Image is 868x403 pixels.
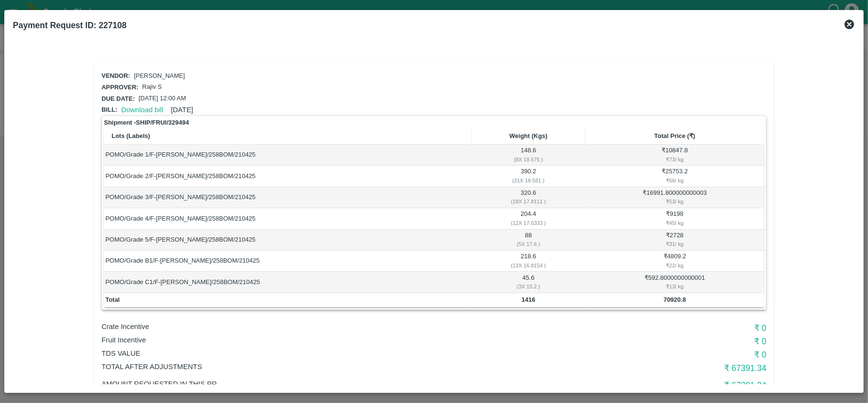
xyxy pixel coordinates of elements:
[587,197,763,206] div: ₹ 53 / kg
[545,361,766,375] h6: ₹ 67391.34
[102,95,135,102] span: Due date:
[654,132,695,139] b: Total Price (₹)
[104,145,471,166] td: POMO/Grade 1/F-[PERSON_NAME]/258BOM/210425
[105,296,120,303] b: Total
[521,296,535,303] b: 1416
[473,176,584,185] div: ( 21 X 18.581 )
[545,321,766,335] h6: ₹ 0
[587,282,763,291] div: ₹ 13 / kg
[664,296,686,303] b: 70920.8
[121,106,163,114] a: Download bill
[102,321,545,332] p: Crate Incentive
[104,251,471,272] td: POMO/Grade B1/F-[PERSON_NAME]/258BOM/210425
[545,379,766,392] h6: ₹ 67391.34
[587,176,763,185] div: ₹ 66 / kg
[471,230,585,251] td: 88
[585,208,764,229] td: ₹ 9198
[473,197,584,206] div: ( 18 X 17.8111 )
[587,240,763,248] div: ₹ 31 / kg
[471,145,585,166] td: 148.6
[104,187,471,208] td: POMO/Grade 3/F-[PERSON_NAME]/258BOM/210425
[473,155,584,164] div: ( 8 X 18.575 )
[585,187,764,208] td: ₹ 16991.800000000003
[102,335,545,345] p: Fruit Incentive
[104,166,471,187] td: POMO/Grade 2/F-[PERSON_NAME]/258BOM/210425
[13,21,126,30] b: Payment Request ID: 227108
[471,187,585,208] td: 320.6
[102,361,545,372] p: Total After adjustments
[587,155,763,164] div: ₹ 73 / kg
[142,83,162,92] p: Rajiv S
[102,106,117,113] span: Bill:
[102,348,545,359] p: TDS VALUE
[473,219,584,227] div: ( 12 X 17.0333 )
[134,72,185,81] p: [PERSON_NAME]
[473,261,584,270] div: ( 13 X 16.8154 )
[104,118,189,127] strong: Shipment - SHIP/FRUI/329494
[473,282,584,291] div: ( 3 X 15.2 )
[545,335,766,348] h6: ₹ 0
[585,230,764,251] td: ₹ 2728
[585,251,764,272] td: ₹ 4809.2
[102,379,545,389] p: Amount Requested in this PR
[471,208,585,229] td: 204.4
[102,72,130,79] span: Vendor:
[587,219,763,227] div: ₹ 45 / kg
[104,272,471,293] td: POMO/Grade C1/F-[PERSON_NAME]/258BOM/210425
[545,348,766,361] h6: ₹ 0
[585,166,764,187] td: ₹ 25753.2
[104,208,471,229] td: POMO/Grade 4/F-[PERSON_NAME]/258BOM/210425
[104,230,471,251] td: POMO/Grade 5/F-[PERSON_NAME]/258BOM/210425
[112,132,150,139] b: Lots (Labels)
[587,261,763,270] div: ₹ 22 / kg
[585,272,764,293] td: ₹ 592.8000000000001
[473,240,584,248] div: ( 5 X 17.6 )
[471,272,585,293] td: 45.6
[510,132,548,139] b: Weight (Kgs)
[471,166,585,187] td: 390.2
[102,84,138,91] span: Approver:
[139,94,186,103] p: [DATE] 12:00 AM
[171,106,194,114] span: [DATE]
[585,145,764,166] td: ₹ 10847.8
[471,251,585,272] td: 218.6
